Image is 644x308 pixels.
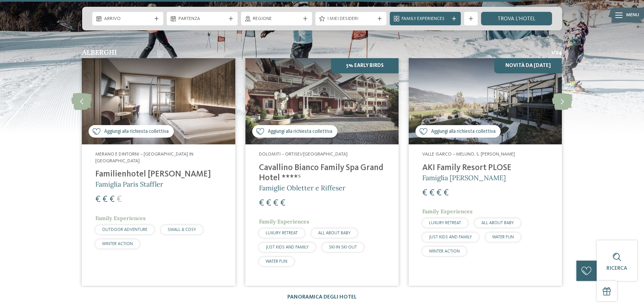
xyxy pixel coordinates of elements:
[606,266,627,271] span: Ricerca
[110,195,115,204] span: €
[259,199,264,208] span: €
[82,48,117,56] span: Alberghi
[551,49,553,56] span: 1
[444,189,449,197] span: €
[95,215,146,221] span: Family Experiences
[329,245,357,250] span: SKI-IN SKI-OUT
[104,128,169,135] span: Aggiungi alla richiesta collettiva
[409,58,562,286] a: Hotel sulle piste da sci per bambini: divertimento senza confini Aggiungi alla richiesta colletti...
[431,128,496,135] span: Aggiungi alla richiesta collettiva
[102,242,133,246] span: WINTER ACTION
[95,169,221,180] h4: Familienhotel [PERSON_NAME]
[409,58,562,144] img: Hotel sulle piste da sci per bambini: divertimento senza confini
[245,58,399,286] a: Hotel sulle piste da sci per bambini: divertimento senza confini Aggiungi alla richiesta colletti...
[82,58,235,144] img: Hotel sulle piste da sci per bambini: divertimento senza confini
[178,16,226,22] span: Partenza
[268,128,332,135] span: Aggiungi alla richiesta collettiva
[429,249,460,254] span: WINTER ACTION
[429,189,434,197] span: €
[422,208,473,215] span: Family Experiences
[492,235,514,239] span: WATER FUN
[287,294,357,300] a: Panoramica degli hotel
[259,184,345,192] span: Famiglie Obletter e Riffeser
[245,58,399,144] img: Family Spa Grand Hotel Cavallino Bianco ****ˢ
[402,16,449,22] span: Family Experiences
[327,16,375,22] span: I miei desideri
[95,195,100,204] span: €
[553,49,555,56] span: /
[429,221,461,225] span: LUXURY RETREAT
[436,189,442,197] span: €
[429,235,472,239] span: JUST KIDS AND FAMILY
[117,195,122,204] span: €
[481,12,552,25] a: trova l’hotel
[82,58,235,286] a: Hotel sulle piste da sci per bambini: divertimento senza confini Aggiungi alla richiesta colletti...
[259,218,309,225] span: Family Experiences
[102,195,108,204] span: €
[266,231,298,235] span: LUXURY RETREAT
[273,199,278,208] span: €
[555,49,562,56] span: 24
[318,231,351,235] span: ALL ABOUT BABY
[266,245,309,250] span: JUST KIDS AND FAMILY
[102,228,147,232] span: OUTDOOR ADVENTURE
[266,199,271,208] span: €
[422,152,515,157] span: Valle Isarco – Meluno, S. [PERSON_NAME]
[168,228,196,232] span: SMALL & COSY
[422,163,548,173] h4: AKI Family Resort PLOSE
[422,189,427,197] span: €
[95,152,193,163] span: Merano e dintorni – [GEOGRAPHIC_DATA] in [GEOGRAPHIC_DATA]
[481,221,514,225] span: ALL ABOUT BABY
[266,259,287,264] span: WATER FUN
[259,152,348,157] span: Dolomiti – Ortisei/[GEOGRAPHIC_DATA]
[422,173,506,182] span: Famiglia [PERSON_NAME]
[259,163,385,183] h4: Cavallino Bianco Family Spa Grand Hotel ****ˢ
[280,199,285,208] span: €
[104,16,151,22] span: Arrivo
[253,16,300,22] span: Regione
[95,180,163,188] span: Famiglia Paris Staffler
